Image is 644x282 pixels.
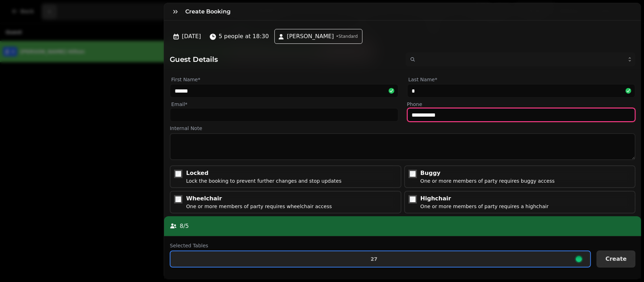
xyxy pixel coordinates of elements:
span: 5 people at 18:30 [219,32,269,41]
button: 27 [170,251,591,268]
label: Internal Note [170,125,636,132]
div: One or more members of party requires a highchair [420,203,549,210]
h3: Create Booking [185,7,233,16]
p: 27 [371,257,377,262]
div: Highchair [420,194,549,203]
div: One or more members of party requires wheelchair access [186,203,332,210]
h2: Guest Details [170,54,400,64]
span: [DATE] [182,32,201,41]
label: Phone [407,101,636,108]
p: 8 / 5 [180,222,189,230]
span: • Standard [336,34,358,39]
label: Selected Tables [170,242,591,249]
div: Wheelchair [186,194,332,203]
label: First Name* [170,75,398,84]
div: One or more members of party requires buggy access [420,177,555,184]
label: Email* [170,101,398,108]
div: Lock the booking to prevent further changes and stop updates [186,177,341,184]
span: Create [605,256,627,262]
button: Create [597,251,636,268]
label: Last Name* [407,75,636,84]
div: Buggy [420,169,555,177]
div: Locked [186,169,341,177]
span: [PERSON_NAME] [287,32,334,41]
